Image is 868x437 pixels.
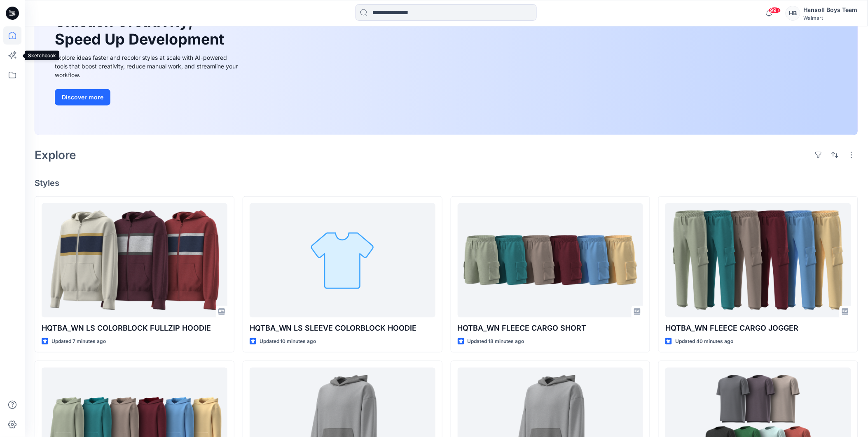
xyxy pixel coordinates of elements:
p: HQTBA_WN LS SLEEVE COLORBLOCK HOODIE [250,322,435,334]
p: Updated 10 minutes ago [260,337,316,346]
p: HQTBA_WN FLEECE CARGO JOGGER [665,322,851,334]
p: Updated 40 minutes ago [675,337,733,346]
div: Walmart [804,15,858,21]
a: HQTBA_WN FLEECE CARGO SHORT [458,203,643,317]
a: HQTBA_WN LS SLEEVE COLORBLOCK HOODIE [250,203,435,317]
div: Explore ideas faster and recolor styles at scale with AI-powered tools that boost creativity, red... [55,53,240,79]
h2: Explore [35,148,76,162]
span: 99+ [769,7,781,14]
a: HQTBA_WN LS COLORBLOCK FULLZIP HOODIE [42,203,227,317]
a: Discover more [55,89,240,106]
div: HB [786,6,800,21]
button: Discover more [55,89,110,106]
h4: Styles [35,178,858,188]
h1: Unleash Creativity, Speed Up Development [55,13,228,48]
p: HQTBA_WN LS COLORBLOCK FULLZIP HOODIE [42,322,227,334]
div: Hansoll Boys Team [804,5,858,15]
a: HQTBA_WN FLEECE CARGO JOGGER [665,203,851,317]
p: HQTBA_WN FLEECE CARGO SHORT [458,322,643,334]
p: Updated 7 minutes ago [51,337,106,346]
p: Updated 18 minutes ago [468,337,524,346]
